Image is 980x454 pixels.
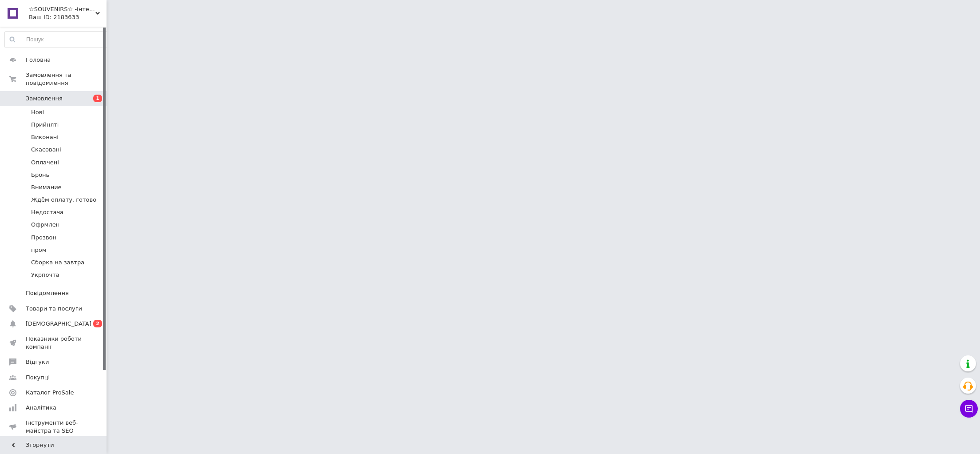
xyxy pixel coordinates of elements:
[26,289,69,297] span: Повідомлення
[960,400,978,418] button: Чат з покупцем
[31,121,59,129] span: Прийняті
[26,389,74,397] span: Каталог ProSale
[26,358,49,366] span: Відгуки
[29,13,107,21] div: Ваш ID: 2183633
[93,95,102,102] span: 1
[26,95,63,103] span: Замовлення
[26,335,82,351] span: Показники роботи компанії
[31,259,84,267] span: Сборка на завтра
[31,171,49,179] span: Бронь
[26,404,56,412] span: Аналітика
[26,305,82,313] span: Товари та послуги
[31,146,61,154] span: Скасовані
[26,419,82,435] span: Інструменти веб-майстра та SEO
[29,5,95,13] span: ☆SOUVENIRS☆ -інтернет-магазин. Прикраси, натуральне каміння, жемчуг, фурнітра.
[31,133,59,141] span: Виконані
[93,320,102,327] span: 2
[26,71,107,87] span: Замовлення та повідомлення
[31,221,59,229] span: Офрмлен
[26,56,51,64] span: Головна
[26,374,50,382] span: Покупці
[31,183,62,191] span: Внимание
[31,159,59,167] span: Оплачені
[26,320,91,328] span: [DEMOGRAPHIC_DATA]
[31,246,47,254] span: пром
[5,32,112,48] input: Пошук
[31,208,63,216] span: Недостача
[31,196,96,204] span: Ждём оплату, готово
[31,108,44,116] span: Нові
[31,271,59,279] span: Укрпочта
[31,234,56,242] span: Прозвон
